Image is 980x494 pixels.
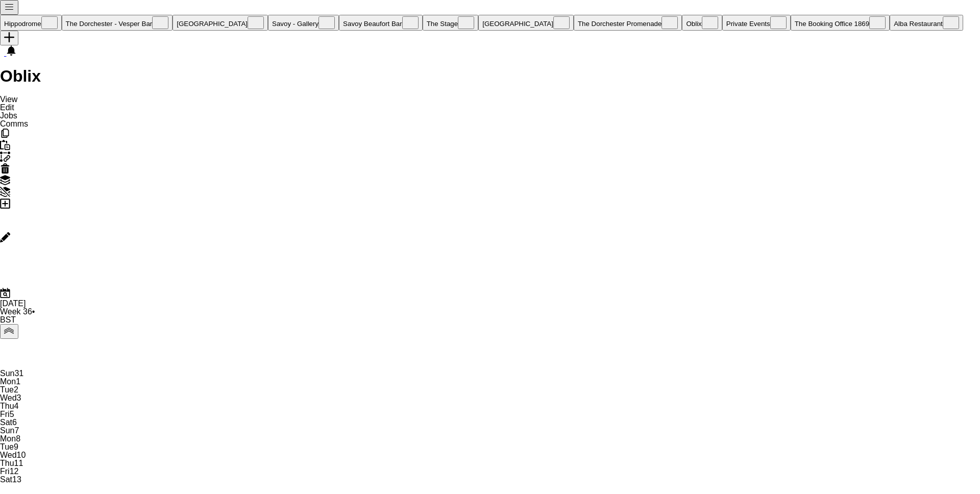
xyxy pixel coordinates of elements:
span: 9 [14,442,18,451]
button: Savoy - Gallery [268,15,339,31]
span: 3 [17,393,21,402]
span: 6 [12,418,17,427]
span: 11 [14,459,23,467]
button: The Dorchester - Vesper Bar [62,15,173,31]
span: 12 [10,467,19,476]
button: The Booking Office 1869 [791,15,890,31]
span: 31 [14,369,23,378]
span: 4 [14,402,19,410]
button: The Stage [423,15,479,31]
button: Savoy Beaufort Bar [339,15,423,31]
span: 13 [12,475,21,484]
span: 2 [14,385,18,394]
button: The Dorchester Promenade [574,15,682,31]
span: 1 [16,377,20,386]
button: Oblix [682,15,722,31]
button: [GEOGRAPHIC_DATA] [478,15,574,31]
span: 10 [17,451,26,459]
span: 8 [16,434,20,443]
button: Private Events [722,15,791,31]
button: [GEOGRAPHIC_DATA] [173,15,268,31]
span: 7 [14,426,19,435]
span: 5 [10,410,14,418]
button: Alba Restaurant [890,15,963,31]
